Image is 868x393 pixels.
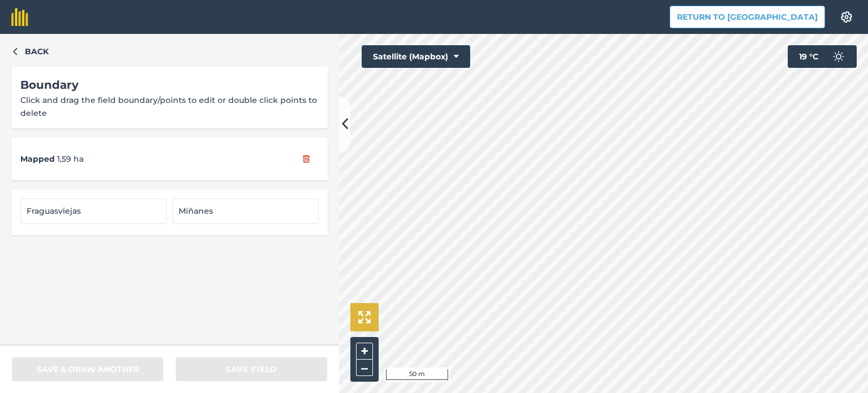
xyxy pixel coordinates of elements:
button: SAVE FIELD [175,357,328,382]
button: SAVE & DRAW ANOTHER [11,357,164,382]
input: Field ID [172,198,319,223]
button: Satellite (Mapbox) [362,45,470,68]
input: Field name [20,198,167,223]
button: – [356,360,373,376]
button: + [356,343,373,360]
div: Boundary [20,76,319,94]
span: 19 ° C [799,45,818,68]
img: Four arrows, one pointing top left, one top right, one bottom right and the last bottom left [358,311,371,323]
img: svg+xml;base64,PD94bWwgdmVyc2lvbj0iMS4wIiBlbmNvZGluZz0idXRmLTgiPz4KPCEtLSBHZW5lcmF0b3I6IEFkb2JlIE... [827,45,850,68]
img: A cog icon [840,11,853,23]
button: Back [11,45,49,58]
img: fieldmargin Logo [11,8,28,26]
span: 1,59 ha [57,153,84,165]
button: 19 °C [788,45,857,68]
span: Back [25,45,49,58]
span: Mapped [20,153,55,165]
button: Return to [GEOGRAPHIC_DATA] [670,6,825,28]
span: Click and drag the field boundary/points to edit or double click points to delete [20,95,317,118]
